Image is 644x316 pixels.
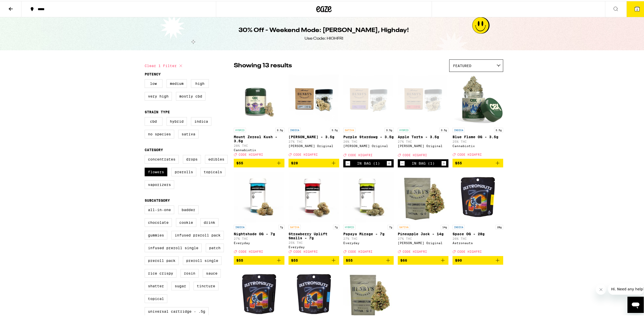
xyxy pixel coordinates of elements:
p: 27% THC [343,236,394,239]
label: Sauce [203,268,221,277]
label: Shatter [145,281,167,289]
button: Decrement [400,160,405,165]
span: $28 [291,160,298,164]
label: Flowers [145,167,167,175]
button: Add to bag [453,158,503,166]
span: CODE HIGHFRI [403,152,427,156]
div: Everyday [289,244,339,248]
iframe: Button to launch messaging window [627,296,644,312]
p: Strawberry Uplift Smalls - 7g [289,231,339,239]
span: CODE HIGHFRI [239,249,263,252]
img: Everyday - Nightshade OG - 7g [234,170,284,221]
label: Rosin [181,268,199,277]
legend: Category [145,147,163,151]
span: 2 [636,7,638,10]
span: $55 [291,257,298,261]
legend: Strain Type [145,109,170,113]
p: 14g [441,224,448,228]
div: Everyday [234,240,284,244]
p: 7g [333,224,339,228]
div: Everyday [343,240,394,244]
p: 28% THC [234,143,284,146]
label: Tincture [194,281,218,289]
iframe: Close message [596,283,606,294]
div: Astronauts [453,240,503,244]
p: 27% THC [398,139,448,142]
p: 3.5g [385,127,394,131]
p: 3.5g [330,127,339,131]
p: SATIVA [398,224,410,228]
p: Nightshade OG - 7g [234,231,284,235]
div: Cannabiotix [453,143,503,147]
label: Sativa [178,129,199,137]
button: Add to bag [289,158,339,166]
button: Increment [387,160,392,165]
p: 26% THC [453,236,503,239]
a: Open page for Space OG - 28g from Astronauts [453,170,503,255]
label: Indica [191,116,211,125]
img: Cannabiotix - Blue Flame OG - 3.5g [453,73,503,124]
p: HYBRID [343,224,355,228]
label: Edibles [205,154,228,163]
img: Henry's Original - Pineapple Jack - 14g [398,170,448,221]
label: Cookie [176,217,196,226]
p: 3.5g [439,127,448,131]
span: $90 [455,257,462,261]
span: CODE HIGHFRI [239,152,263,155]
span: CODE HIGHFRI [293,249,318,252]
label: CBD [145,116,162,125]
label: No Species [145,129,174,137]
label: Prerolls [171,167,196,175]
div: [PERSON_NAME] Original [398,240,448,244]
a: Open page for Apple Tarts - 3.5g from Henry's Original [398,73,448,158]
img: Henry's Original - King Louis XIII - 3.5g [289,73,339,124]
span: CODE HIGHFRI [457,152,482,155]
div: In Bag (1) [412,160,435,164]
p: INDICA [234,224,246,228]
p: Mount Zereal Kush - 3.5g [234,134,284,142]
button: Increment [441,160,446,165]
a: Open page for Strawberry Uplift Smalls - 7g from Everyday [289,170,339,255]
a: Open page for King Louis XIII - 3.5g from Henry's Original [289,73,339,158]
p: INDICA [453,127,465,131]
img: Astronauts - Space OG - 28g [453,170,503,221]
label: Drops [183,154,201,163]
label: Chocolate [145,217,172,226]
div: [PERSON_NAME] Original [343,143,394,147]
p: INDICA [289,127,301,131]
p: Space OG - 28g [453,231,503,235]
a: Open page for Purple Stardawg - 3.5g from Henry's Original [343,73,394,158]
p: 7g [388,224,394,228]
p: 25% THC [289,240,339,243]
p: Purple Stardawg - 3.5g [343,134,394,138]
p: 3.5g [494,127,503,131]
button: Add to bag [289,255,339,264]
p: SATIVA [343,127,355,131]
span: Hi. Need any help? [3,4,37,8]
img: Everyday - Papaya Mirage - 7g [343,170,394,221]
span: $55 [236,160,243,164]
span: CODE HIGHFRI [457,249,482,252]
button: Add to bag [398,255,448,264]
button: Add to bag [234,255,284,264]
p: SATIVA [289,224,301,228]
label: Badder [178,204,199,213]
iframe: Message from company [608,282,644,294]
button: Clear 1 filter [145,58,184,71]
p: 7g [278,224,284,228]
label: Infused Preroll Pack [171,230,224,239]
p: [PERSON_NAME] - 3.5g [289,134,339,138]
label: Drink [200,217,218,226]
label: Topical [145,293,167,302]
p: Blue Flame OG - 3.5g [453,134,503,138]
div: [PERSON_NAME] Original [398,143,448,147]
p: 27% THC [289,139,339,142]
p: 27% THC [234,236,284,239]
p: Apple Tarts - 3.5g [398,134,448,138]
label: Topicals [200,167,225,175]
label: Vaporizers [145,179,174,188]
p: Papaya Mirage - 7g [343,231,394,235]
label: Rice Crispy [145,268,176,277]
legend: Subcategory [145,197,170,201]
button: Add to bag [453,255,503,264]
